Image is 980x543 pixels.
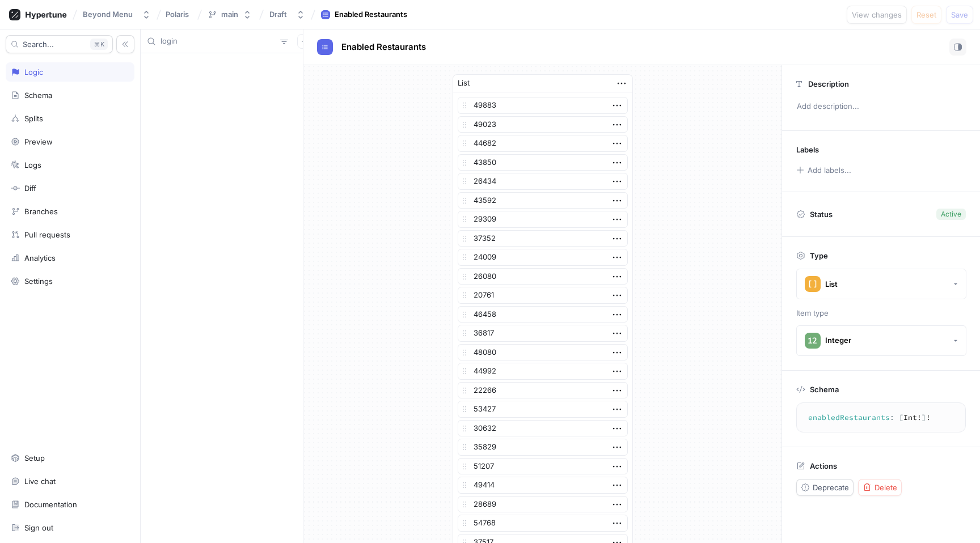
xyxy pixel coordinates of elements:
[335,9,407,20] div: Enabled Restaurants
[458,249,628,266] input: Enter number here
[458,211,628,228] input: Enter number here
[458,268,628,285] input: Enter number here
[83,10,133,19] div: Beyond Menu
[6,35,113,53] button: Search...K
[458,173,628,190] input: Enter number here
[951,11,968,18] span: Save
[341,43,426,52] span: Enabled Restaurants
[458,363,628,380] input: Enter number here
[792,97,970,116] p: Add description...
[24,253,56,262] div: Analytics
[825,279,838,289] div: List
[941,209,961,219] div: Active
[458,78,470,89] div: List
[796,145,819,154] p: Labels
[24,160,41,169] div: Logs
[810,251,828,260] p: Type
[458,116,628,133] input: Enter number here
[796,325,966,356] button: Integer
[458,439,628,456] input: Enter number here
[458,344,628,361] input: Enter number here
[458,287,628,304] input: Enter number here
[458,496,628,513] input: Enter number here
[24,67,43,77] div: Logic
[24,207,58,216] div: Branches
[24,500,77,509] div: Documentation
[265,5,310,24] button: Draft
[458,192,628,209] input: Enter number here
[24,477,56,486] div: Live chat
[825,336,851,345] div: Integer
[847,6,907,24] button: View changes
[796,308,966,319] p: Item type
[6,495,134,514] a: Documentation
[24,184,36,193] div: Diff
[458,401,628,418] input: Enter number here
[946,6,973,24] button: Save
[458,420,628,437] input: Enter number here
[810,385,839,394] p: Schema
[458,477,628,494] input: Enter number here
[458,135,628,152] input: Enter number here
[269,10,287,19] div: Draft
[458,325,628,342] input: Enter number here
[203,5,256,24] button: main
[796,479,854,496] button: Deprecate
[916,11,936,18] span: Reset
[458,306,628,323] input: Enter number here
[810,206,833,222] p: Status
[24,523,53,532] div: Sign out
[911,6,941,24] button: Reset
[24,114,43,123] div: Splits
[808,79,849,88] p: Description
[23,41,54,48] span: Search...
[875,484,897,491] span: Delete
[813,484,849,491] span: Deprecate
[160,36,276,47] input: Search...
[78,5,155,24] button: Beyond Menu
[24,137,53,146] div: Preview
[221,10,238,19] div: main
[796,269,966,299] button: List
[458,154,628,171] input: Enter number here
[90,39,108,50] div: K
[458,230,628,247] input: Enter number here
[458,382,628,399] input: Enter number here
[24,453,45,463] div: Setup
[852,11,902,18] span: View changes
[24,91,52,100] div: Schema
[24,277,53,286] div: Settings
[166,10,189,18] span: Polaris
[458,515,628,532] input: Enter number here
[458,458,628,475] input: Enter number here
[792,163,855,177] button: Add labels...
[24,230,70,239] div: Pull requests
[801,408,961,428] textarea: enabledRestaurants: [Int!]!
[810,461,837,470] p: Actions
[858,479,902,496] button: Delete
[458,97,628,114] input: Enter number here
